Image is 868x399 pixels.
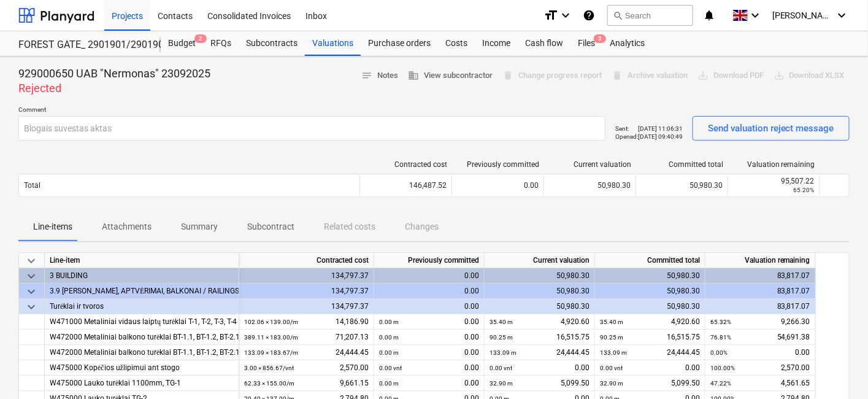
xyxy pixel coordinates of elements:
[710,349,728,356] small: 0.00%
[24,254,39,268] span: keyboard_arrow_down
[361,31,438,56] a: Purchase orders
[710,314,810,330] div: 9,266.30
[794,187,815,193] small: 65.20%
[50,360,234,376] div: W475000 Kopėčios užlipimui ant stogo
[403,66,497,85] button: View subcontractor
[181,220,218,233] p: Summary
[45,253,239,268] div: Line-item
[102,220,152,233] p: Attachments
[583,8,595,23] i: Knowledge base
[710,345,810,360] div: 0.00
[600,376,700,391] div: 5,099.50
[638,125,683,133] p: [DATE] 11:06:31
[379,376,479,391] div: 0.00
[600,345,700,360] div: 24,444.45
[244,319,298,325] small: 102.06 × 139.00 / m
[244,380,294,387] small: 62.33 × 155.00 / m
[365,160,447,169] div: Contracted cost
[244,365,294,371] small: 3.00 × 856.67 / vnt
[244,349,298,356] small: 133.09 × 183.67 / m
[305,31,361,56] a: Valuations
[705,253,816,268] div: Valuation remaining
[703,8,715,23] i: notifications
[451,176,543,195] div: 0.00
[438,31,475,56] a: Costs
[636,176,728,195] div: 50,980.30
[239,299,374,314] div: 134,797.37
[600,314,700,330] div: 4,920.60
[457,160,539,169] div: Previously committed
[475,31,518,56] a: Income
[733,160,815,169] div: Valuation remaining
[161,31,203,56] div: Budget
[490,349,517,356] small: 133.09 m
[485,268,595,284] div: 50,980.30
[374,284,485,299] div: 0.00
[748,8,762,23] i: keyboard_arrow_down
[244,334,298,341] small: 389.11 × 183.00 / m
[239,31,305,56] a: Subcontracts
[50,284,234,299] div: 3.9 [PERSON_NAME], APTVĖRIMAI, BALKONAI / RAILINGS
[379,365,402,371] small: 0.00 vnt
[244,330,369,345] div: 71,207.13
[543,176,636,195] div: 50,980.30
[705,284,816,299] div: 83,817.07
[600,330,700,345] div: 16,515.75
[595,253,705,268] div: Committed total
[24,284,39,299] span: keyboard_arrow_down
[710,380,731,387] small: 47.22%
[600,360,700,376] div: 0.00
[408,69,493,83] span: View subcontractor
[490,319,513,325] small: 35.40 m
[615,133,638,141] p: Opened :
[558,8,573,23] i: keyboard_arrow_down
[693,116,850,141] button: Send valuation reject message
[361,69,398,83] span: Notes
[607,5,693,26] button: Search
[374,253,485,268] div: Previously committed
[24,269,39,284] span: keyboard_arrow_down
[570,31,602,56] a: Files3
[710,360,810,376] div: 2,570.00
[203,31,239,56] a: RFQs
[379,334,399,341] small: 0.00 m
[710,319,731,325] small: 65.32%
[379,380,399,387] small: 0.00 m
[379,314,479,330] div: 0.00
[361,70,372,81] span: notes
[50,376,234,391] div: W475000 Lauko turėklai 1100mm, TG-1
[33,220,72,233] p: Line-items
[705,299,816,314] div: 83,817.07
[641,160,723,169] div: Committed total
[490,360,590,376] div: 0.00
[239,268,374,284] div: 134,797.37
[602,31,652,56] div: Analytics
[50,345,234,360] div: W472000 Metaliniai balkono turėklai BT-1.1, BT-1.2, BT-2.1, BT-3.1, BT-3.2, BT-4 iš vamzdinio
[24,300,39,314] span: keyboard_arrow_down
[613,10,623,20] span: search
[733,177,815,185] div: 95,507.22
[485,299,595,314] div: 50,980.30
[374,268,485,284] div: 0.00
[710,376,810,391] div: 4,561.65
[518,31,570,56] a: Cash flow
[356,66,403,85] button: Notes
[543,8,558,23] i: format_size
[247,220,294,233] p: Subcontract
[807,340,868,399] iframe: Chat Widget
[239,253,374,268] div: Contracted cost
[50,330,234,345] div: W472000 Metaliniai balkono turėklai BT-1.1, BT-1.2, BT-2.1 šoniniai dengiami plokšte
[708,120,834,136] div: Send valuation reject message
[379,345,479,360] div: 0.00
[595,284,705,299] div: 50,980.30
[595,299,705,314] div: 50,980.30
[490,330,590,345] div: 16,515.75
[379,330,479,345] div: 0.00
[600,380,623,387] small: 32.90 m
[594,34,606,43] span: 3
[359,176,451,195] div: 146,487.52
[18,81,210,96] p: Rejected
